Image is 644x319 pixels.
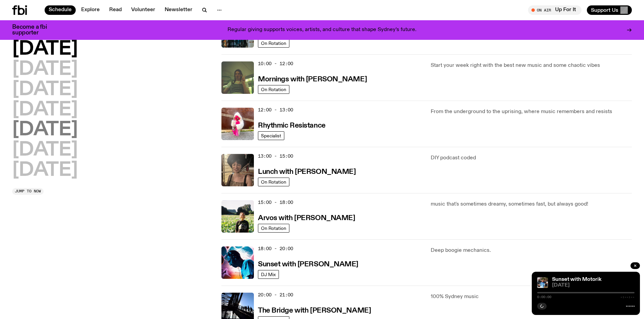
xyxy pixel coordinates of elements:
[258,76,367,83] h3: Mornings with [PERSON_NAME]
[105,5,126,15] a: Read
[258,107,293,113] span: 12:00 - 13:00
[261,133,281,138] span: Specialist
[620,295,635,299] span: -:--:--
[261,272,276,277] span: DJ Mix
[12,161,78,180] button: [DATE]
[258,292,293,298] span: 20:00 - 21:00
[221,246,254,279] img: Simon Caldwell stands side on, looking downwards. He has headphones on. Behind him is a brightly ...
[258,60,293,67] span: 10:00 - 12:00
[258,153,293,159] span: 13:00 - 15:00
[537,295,551,299] span: 0:00:00
[258,131,284,140] a: Specialist
[258,307,371,314] h3: The Bridge with [PERSON_NAME]
[431,293,632,301] p: 100% Sydney music
[258,213,355,222] a: Arvos with [PERSON_NAME]
[161,5,196,15] a: Newsletter
[221,108,254,140] img: Attu crouches on gravel in front of a brown wall. They are wearing a white fur coat with a hood, ...
[528,5,581,15] button: On AirUp For It
[12,141,78,160] button: [DATE]
[258,270,279,279] a: DJ Mix
[45,5,76,15] a: Schedule
[258,167,356,176] a: Lunch with [PERSON_NAME]
[12,101,78,119] button: [DATE]
[261,87,286,92] span: On Rotation
[228,27,416,33] p: Regular giving supports voices, artists, and culture that shape Sydney’s future.
[12,24,55,36] h3: Become a fbi supporter
[77,5,104,15] a: Explore
[12,80,78,99] button: [DATE]
[12,40,78,59] button: [DATE]
[552,283,635,288] span: [DATE]
[15,189,41,193] span: Jump to now
[221,200,254,233] img: Bri is smiling and wearing a black t-shirt. She is standing in front of a lush, green field. Ther...
[258,261,358,268] h3: Sunset with [PERSON_NAME]
[258,260,358,268] a: Sunset with [PERSON_NAME]
[431,108,632,116] p: From the underground to the uprising, where music remembers and resists
[12,121,78,139] button: [DATE]
[552,277,601,282] a: Sunset with Motorik
[258,199,293,206] span: 15:00 - 18:00
[258,178,289,186] a: On Rotation
[261,225,286,231] span: On Rotation
[258,85,289,94] a: On Rotation
[261,41,286,46] span: On Rotation
[127,5,159,15] a: Volunteer
[221,61,254,94] img: Jim Kretschmer in a really cute outfit with cute braids, standing on a train holding up a peace s...
[258,122,326,129] h3: Rhythmic Resistance
[431,200,632,208] p: music that's sometimes dreamy, sometimes fast, but always good!
[431,246,632,255] p: Deep boogie mechanics.
[431,154,632,162] p: DIY podcast coded
[591,7,618,13] span: Support Us
[12,60,78,79] button: [DATE]
[587,5,632,15] button: Support Us
[258,168,356,176] h3: Lunch with [PERSON_NAME]
[431,61,632,70] p: Start your week right with the best new music and some chaotic vibes
[258,215,355,222] h3: Arvos with [PERSON_NAME]
[261,179,286,184] span: On Rotation
[258,245,293,252] span: 18:00 - 20:00
[12,188,44,195] button: Jump to now
[537,277,548,288] img: Andrew, Reenie, and Pat stand in a row, smiling at the camera, in dappled light with a vine leafe...
[258,306,371,314] a: The Bridge with [PERSON_NAME]
[258,121,326,129] a: Rhythmic Resistance
[258,224,289,233] a: On Rotation
[258,75,367,83] a: Mornings with [PERSON_NAME]
[258,39,289,48] a: On Rotation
